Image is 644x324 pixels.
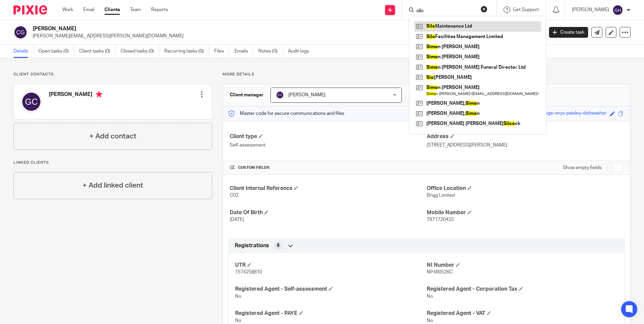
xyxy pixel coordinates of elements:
h4: NI Number [427,262,618,269]
span: No [235,318,241,323]
span: Brigg Limited [427,193,455,198]
p: More details [223,72,631,77]
span: Registrations [235,242,269,249]
span: Get Support [513,7,539,12]
img: svg%3E [13,25,28,39]
button: Clear [481,6,487,12]
p: Self-assessment [230,142,426,149]
span: NP490526C [427,270,453,274]
a: Emails [234,45,253,58]
span: No [235,294,241,299]
h4: Client type [230,133,426,140]
span: [PERSON_NAME] [288,93,325,97]
img: svg%3E [612,5,623,15]
h4: + Add contact [89,131,136,141]
p: [STREET_ADDRESS][PERSON_NAME] [427,142,623,149]
span: C02 [230,193,238,198]
span: No [427,294,433,299]
a: Files [214,45,229,58]
a: Notes (0) [258,45,283,58]
span: 7971720433 [427,217,454,222]
a: Work [62,6,73,13]
i: Primary [96,91,102,98]
p: [PERSON_NAME] [572,6,609,13]
a: Team [130,6,141,13]
a: Client tasks (0) [79,45,116,58]
h4: CUSTOM FIELDS [230,165,426,170]
img: svg%3E [21,91,42,112]
h4: Registered Agent - PAYE [235,310,426,317]
span: 6 [277,242,280,249]
h4: Address [427,133,623,140]
a: Reports [151,6,168,13]
input: Search [416,8,476,14]
a: Details [13,45,33,58]
p: Linked clients [13,160,212,165]
h4: Registered Agent - Self-assessment [235,286,426,293]
h4: + Add linked client [83,180,143,191]
img: Pixie [13,5,47,14]
a: Recurring tasks (0) [164,45,209,58]
h2: [PERSON_NAME] [33,25,438,32]
span: [DATE] [230,217,244,222]
span: No [427,318,433,323]
a: Create task [549,27,588,38]
p: Client contacts [13,72,212,77]
h4: Registered Agent - VAT [427,310,618,317]
h4: Client Internal Reference [230,185,426,192]
h4: UTR [235,262,426,269]
span: 1574258810 [235,270,262,274]
a: Open tasks (0) [38,45,74,58]
a: Email [83,6,94,13]
p: [PERSON_NAME][EMAIL_ADDRESS][PERSON_NAME][DOMAIN_NAME] [33,33,539,39]
a: Audit logs [288,45,314,58]
h4: Office Location [427,185,623,192]
h3: Client manager [230,92,264,98]
a: Closed tasks (0) [121,45,159,58]
div: free-range-onyx-paisley-dishwasher [530,110,607,118]
h4: Mobile Number [427,209,623,216]
p: Master code for secure communications and files [228,110,344,117]
a: Clients [104,6,120,13]
h4: Date Of Birth [230,209,426,216]
h4: Registered Agent - Corporation Tax [427,286,618,293]
label: Show empty fields [563,164,602,171]
img: svg%3E [276,91,284,99]
h4: [PERSON_NAME] [49,91,102,99]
